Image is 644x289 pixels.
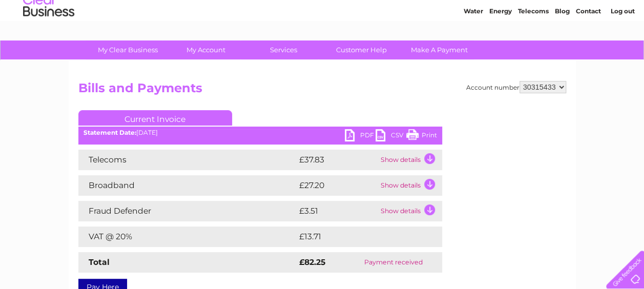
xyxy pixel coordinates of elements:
[23,27,75,58] img: logo.png
[89,257,110,267] strong: Total
[78,201,297,221] td: Fraud Defender
[397,40,482,59] a: Make A Payment
[80,6,565,50] div: Clear Business is a trading name of Verastar Limited (registered in [GEOGRAPHIC_DATA] No. 3667643...
[78,175,297,196] td: Broadband
[378,150,442,170] td: Show details
[78,129,442,136] div: [DATE]
[344,252,442,273] td: Payment received
[489,44,512,51] a: Energy
[464,44,483,51] a: Water
[345,129,376,144] a: PDF
[297,175,378,196] td: £27.20
[406,129,437,144] a: Print
[576,44,601,51] a: Contact
[241,40,326,59] a: Services
[78,110,232,126] a: Current Invoice
[86,40,170,59] a: My Clear Business
[378,201,442,221] td: Show details
[610,44,634,51] a: Log out
[163,40,248,59] a: My Account
[451,5,522,18] a: 0333 014 3131
[78,150,297,170] td: Telecoms
[466,81,566,93] div: Account number
[84,129,136,136] b: Statement Date:
[78,81,566,100] h2: Bills and Payments
[297,150,378,170] td: £37.83
[518,44,549,51] a: Telecoms
[299,257,325,267] strong: £82.25
[297,226,419,247] td: £13.71
[297,201,378,221] td: £3.51
[78,226,297,247] td: VAT @ 20%
[319,40,404,59] a: Customer Help
[378,175,442,196] td: Show details
[555,44,570,51] a: Blog
[376,129,406,144] a: CSV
